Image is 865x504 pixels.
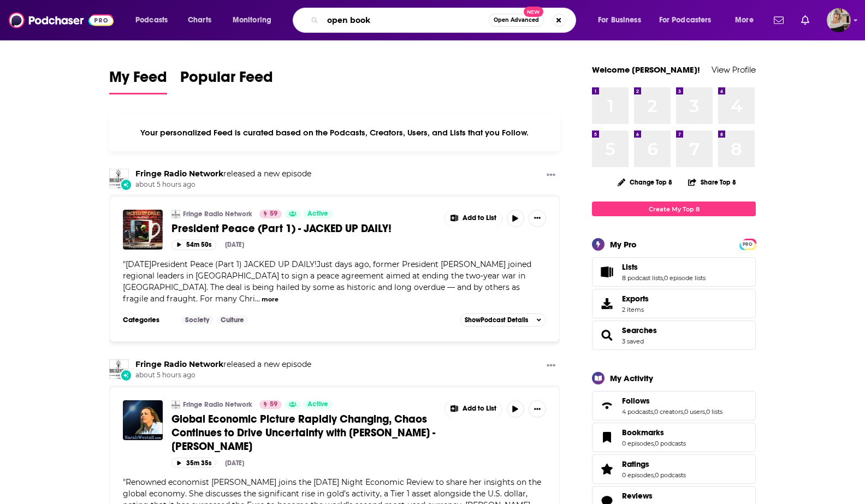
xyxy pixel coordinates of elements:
span: Lists [592,257,756,287]
input: Search podcasts, credits, & more... [323,11,489,29]
button: Open AdvancedNew [489,14,544,27]
div: Your personalized Feed is curated based on the Podcasts, Creators, Users, and Lists that you Follow. [109,114,560,151]
span: about 5 hours ago [135,371,311,380]
a: Reviews [622,491,686,501]
button: 35m 35s [171,458,216,468]
a: 0 users [684,408,705,416]
button: Show More Button [445,400,502,418]
button: more [262,295,279,304]
span: , [653,408,654,416]
a: Lists [622,262,706,272]
span: " [123,259,531,304]
a: 0 episodes [622,471,654,479]
span: Exports [596,296,618,311]
button: open menu [727,11,767,29]
a: 0 podcasts [655,440,686,447]
span: More [735,13,754,28]
span: Searches [592,321,756,350]
span: Active [307,209,328,220]
a: 0 episodes [622,440,654,447]
button: ShowPodcast Details [460,313,546,327]
span: Reviews [622,491,653,501]
button: Show More Button [529,400,546,418]
div: My Activity [610,373,653,383]
a: 8 podcast lists [622,274,663,282]
span: New [524,7,543,17]
a: Show notifications dropdown [797,11,814,29]
a: Fringe Radio Network [135,169,223,179]
span: Exports [622,294,649,304]
a: 59 [259,210,282,218]
span: Global Economic Picture Rapidly Changing, Chaos Continues to Drive Uncertainty with [PERSON_NAME]... [171,412,435,453]
div: [DATE] [225,459,244,467]
img: Podchaser - Follow, Share and Rate Podcasts [9,10,114,31]
a: Create My Top 8 [592,201,756,216]
span: Charts [188,13,211,28]
span: Podcasts [135,13,168,28]
span: 59 [270,399,277,410]
span: 2 items [622,306,649,313]
img: Fringe Radio Network [109,169,129,188]
a: Searches [622,325,657,335]
a: 0 episode lists [664,274,706,282]
span: Follows [592,391,756,420]
span: For Business [598,13,641,28]
span: Follows [622,396,650,406]
button: Show profile menu [827,8,851,32]
h3: released a new episode [135,169,311,179]
span: Popular Feed [180,68,273,93]
a: Active [303,400,333,409]
img: Fringe Radio Network [109,359,129,379]
div: New Episode [120,369,132,381]
span: PRO [741,240,754,248]
span: , [705,408,706,416]
a: Charts [181,11,218,29]
img: Fringe Radio Network [171,210,180,218]
a: Welcome [PERSON_NAME]! [592,64,700,75]
img: User Profile [827,8,851,32]
div: Search podcasts, credits, & more... [303,8,586,33]
button: open menu [225,11,286,29]
a: President Peace (Part 1) - JACKED UP DAILY! [123,210,163,250]
a: 0 lists [706,408,722,416]
a: Bookmarks [596,430,618,445]
span: , [663,274,664,282]
a: 0 podcasts [655,471,686,479]
a: Show notifications dropdown [769,11,788,29]
a: Fringe Radio Network [171,400,180,409]
div: My Pro [610,239,637,250]
button: open menu [128,11,182,29]
a: Lists [596,264,618,280]
button: Show More Button [445,210,502,227]
a: Society [181,316,214,324]
a: Follows [622,396,722,406]
span: Open Advanced [494,17,539,23]
button: Show More Button [529,210,546,227]
a: 3 saved [622,337,644,345]
img: Global Economic Picture Rapidly Changing, Chaos Continues to Drive Uncertainty with Nomi Prins - ... [123,400,163,440]
a: 59 [259,400,282,409]
a: Fringe Radio Network [135,359,223,369]
button: Change Top 8 [611,175,679,189]
a: Bookmarks [622,428,686,437]
span: ... [255,294,260,304]
span: My Feed [109,68,167,93]
span: Bookmarks [622,428,664,437]
a: Searches [596,328,618,343]
a: View Profile [712,64,756,75]
span: , [683,408,684,416]
span: Add to List [463,214,496,222]
a: 0 creators [654,408,683,416]
button: open menu [652,11,727,29]
span: [DATE]President Peace (Part 1) JACKED UP DAILY!Just days ago, former President [PERSON_NAME] join... [123,259,531,304]
span: , [654,440,655,447]
span: 59 [270,209,277,220]
button: open menu [590,11,655,29]
a: Global Economic Picture Rapidly Changing, Chaos Continues to Drive Uncertainty with [PERSON_NAME]... [171,412,437,453]
span: , [654,471,655,479]
span: Logged in as angelabaggetta [827,8,851,32]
